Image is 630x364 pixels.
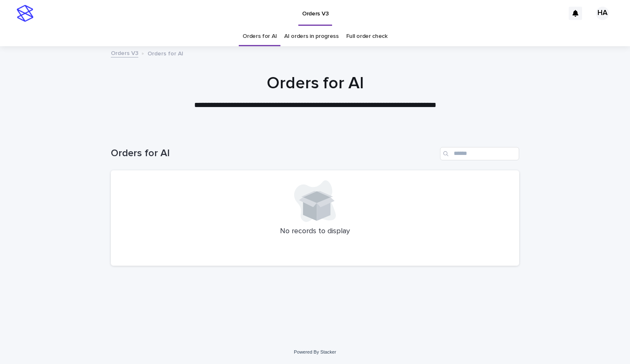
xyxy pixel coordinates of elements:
[294,349,336,354] a: Powered By Stacker
[111,73,519,93] h1: Orders for AI
[111,147,437,160] h1: Orders for AI
[284,27,339,46] a: AI orders in progress
[147,48,183,57] p: Orders for AI
[121,227,509,236] p: No records to display
[346,27,387,46] a: Full order check
[440,147,519,160] input: Search
[111,48,138,57] a: Orders V3
[17,5,33,22] img: stacker-logo-s-only.png
[596,7,609,20] div: HA
[242,27,277,46] a: Orders for AI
